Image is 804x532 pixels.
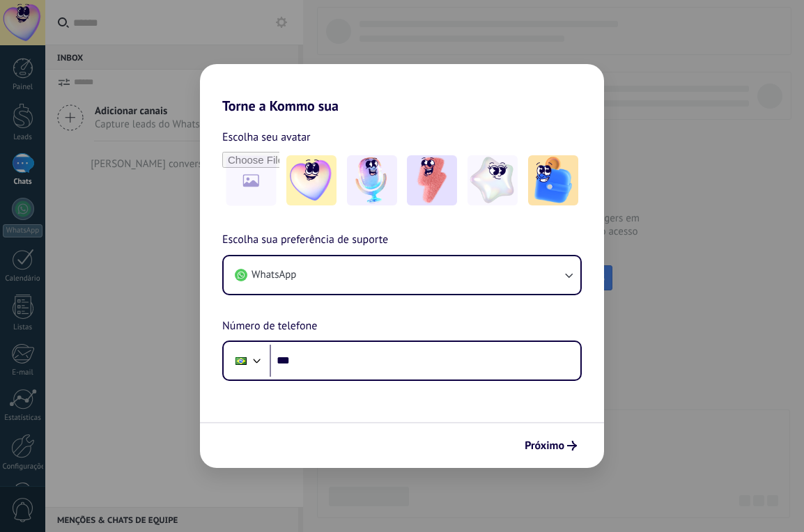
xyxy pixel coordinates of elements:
[467,155,518,205] img: -4.jpeg
[252,268,296,282] span: WhatsApp
[286,155,337,205] img: -1.jpeg
[407,155,457,205] img: -3.jpeg
[222,128,311,146] span: Escolha seu avatar
[525,441,564,451] span: Próximo
[224,256,580,294] button: WhatsApp
[222,318,317,336] span: Número de telefone
[228,346,254,375] div: Brazil: + 55
[347,155,397,205] img: -2.jpeg
[528,155,578,205] img: -5.jpeg
[518,434,583,457] button: Próximo
[200,64,604,114] h2: Torne a Kommo sua
[222,231,388,249] span: Escolha sua preferência de suporte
